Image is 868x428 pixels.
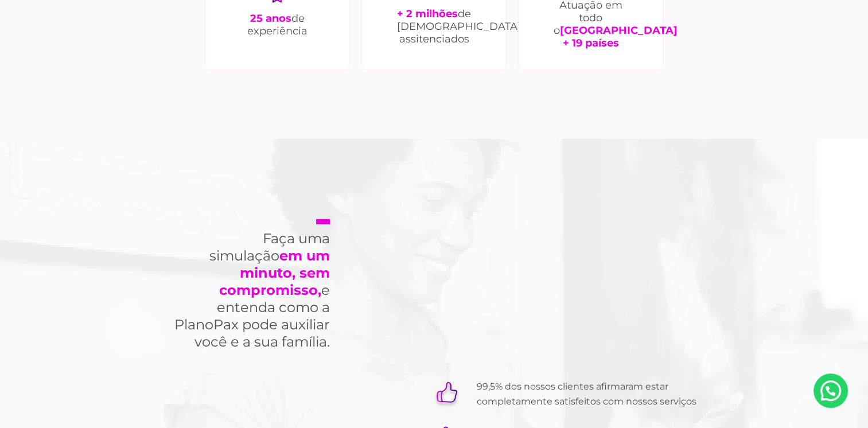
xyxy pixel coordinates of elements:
strong: em um minuto, sem compromisso, [219,247,330,298]
strong: + 2 milhões [397,7,458,20]
strong: [GEOGRAPHIC_DATA] + 19 países [560,24,678,49]
h2: Faça uma simulação e entenda como a PlanoPax pode auxiliar você e a sua família. [169,219,330,351]
li: 99,5% dos nossos clientes afirmaram estar completamente satisfeitos com nossos serviços [434,379,699,409]
a: Nosso Whatsapp [813,373,848,408]
p: de experiência [240,12,314,37]
img: hand [434,382,460,407]
strong: 25 anos [250,12,291,25]
p: de [DEMOGRAPHIC_DATA] assitenciados [396,7,471,45]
